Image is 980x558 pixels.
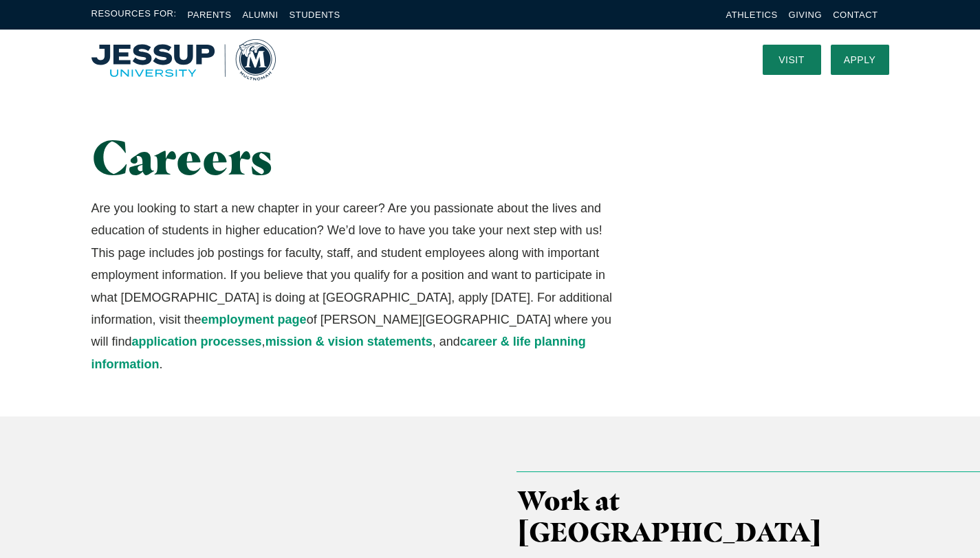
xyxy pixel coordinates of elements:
a: Apply [831,45,889,75]
a: Students [290,10,340,20]
a: career & life planning information [91,335,586,370]
a: application processes [132,335,262,348]
span: Resources For: [91,7,177,23]
p: Are you looking to start a new chapter in your career? Are you passionate about the lives and edu... [91,197,615,375]
img: Registrar_2019_12_13_Graduation-49-2 [91,483,160,484]
a: Athletics [726,10,778,20]
h3: Work at [GEOGRAPHIC_DATA] [518,485,889,548]
a: Home [91,39,276,80]
a: Parents [188,10,232,20]
a: Giving [789,10,823,20]
img: Multnomah University Logo [91,39,276,80]
h1: Careers [91,131,615,183]
a: Visit [763,45,821,75]
a: employment page [202,313,307,326]
a: Alumni [242,10,278,20]
a: mission & vision statements [265,335,433,348]
a: Contact [833,10,878,20]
